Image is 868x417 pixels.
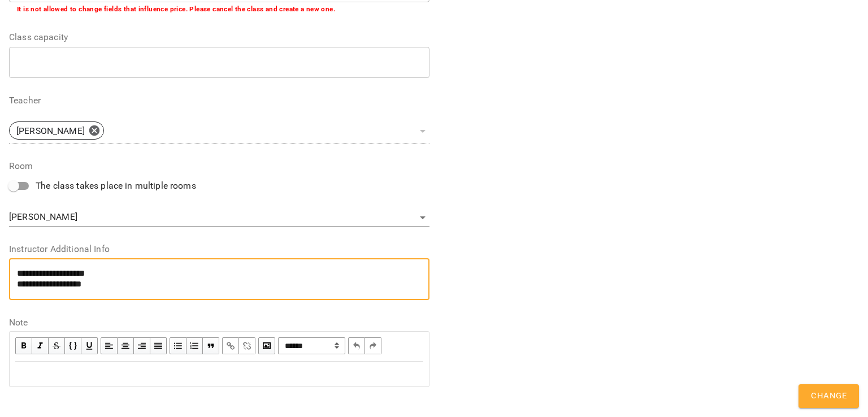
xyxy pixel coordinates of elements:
[15,337,32,354] button: Bold
[811,389,847,403] span: Change
[9,162,429,171] label: Room
[10,362,428,386] div: Edit text
[239,337,255,354] button: Remove Link
[365,337,381,354] button: Redo
[81,337,98,354] button: Underline
[150,337,167,354] button: Align Justify
[9,245,429,254] label: Instructor Additional Info
[9,96,429,105] label: Teacher
[222,337,239,354] button: Link
[186,337,203,354] button: OL
[17,5,335,13] b: It is not allowed to change fields that influence price. Please cancel the class and create a new...
[9,118,429,144] div: [PERSON_NAME]
[49,337,65,354] button: Strikethrough
[348,337,365,354] button: Undo
[798,384,859,408] button: Change
[32,337,49,354] button: Italic
[134,337,150,354] button: Align Right
[101,337,118,354] button: Align Left
[278,337,345,354] span: Normal
[258,337,275,354] button: Image
[9,208,429,227] div: [PERSON_NAME]
[9,318,429,327] label: Note
[170,337,186,354] button: UL
[36,179,196,193] span: The class takes place in multiple rooms
[16,124,85,138] p: [PERSON_NAME]
[9,33,429,42] label: Class capacity
[278,337,345,354] select: Block type
[65,337,81,354] button: Monospace
[9,121,104,140] div: [PERSON_NAME]
[203,337,219,354] button: Blockquote
[118,337,134,354] button: Align Center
